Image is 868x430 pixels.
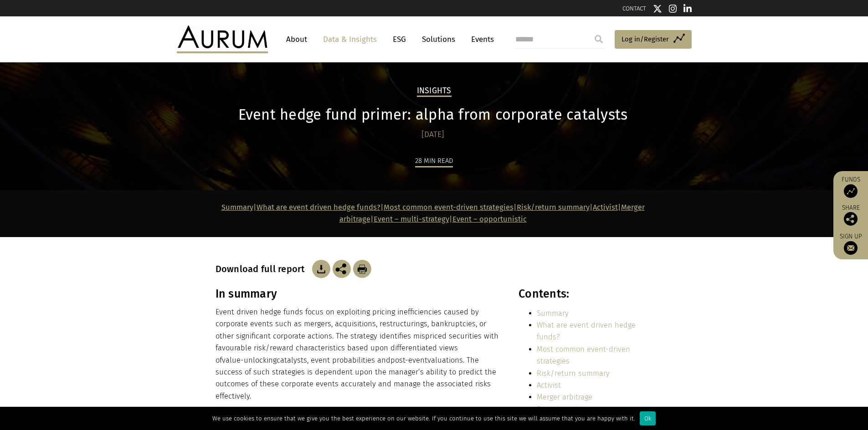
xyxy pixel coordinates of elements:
[622,5,646,12] a: CONTACT
[452,215,527,223] a: Event – opportunistic
[844,241,858,255] img: Sign up to our newsletter
[282,31,312,48] a: About
[519,287,650,301] h3: Contents:
[177,25,268,53] img: Aurum
[216,106,651,124] h1: Event hedge fund primer: alpha from corporate catalysts
[374,215,449,223] a: Event – multi-strategy
[216,128,651,141] div: [DATE]
[318,31,381,48] a: Data & Insights
[467,31,494,48] a: Events
[216,263,310,274] h3: Download full report
[621,34,669,45] span: Log in/Register
[312,260,330,278] img: Download Article
[257,203,380,212] a: What are event driven hedge funds?
[390,356,427,364] span: post-event
[537,309,569,318] a: Summary
[838,205,863,226] div: Share
[384,203,514,212] a: Most common event-driven strategies
[838,233,863,255] a: Sign up
[537,405,612,414] a: Event – multi-strategy
[653,4,662,13] img: Twitter icon
[417,86,452,97] h2: Insights
[669,4,677,13] img: Instagram icon
[221,203,253,212] a: Summary
[517,203,590,212] a: Risk/return summary
[221,203,645,223] strong: | | | | | | |
[353,260,371,278] img: Download Article
[537,345,630,365] a: Most common event-driven strategies
[590,30,608,48] input: Submit
[216,287,499,301] h3: In summary
[537,393,592,401] a: Merger arbitrage
[417,31,460,48] a: Solutions
[640,411,656,425] div: Ok
[593,203,618,212] a: Activist
[844,212,858,226] img: Share this post
[537,369,610,378] a: Risk/return summary
[838,176,863,198] a: Funds
[537,381,561,390] a: Activist
[388,31,411,48] a: ESG
[222,356,277,364] span: value-unlocking
[683,4,692,13] img: Linkedin icon
[333,260,351,278] img: Share this post
[537,321,636,341] a: What are event driven hedge funds?
[216,306,499,402] p: Event driven hedge funds focus on exploiting pricing inefficiencies caused by corporate events su...
[415,155,453,167] div: 28 min read
[844,184,858,198] img: Access Funds
[615,30,692,49] a: Log in/Register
